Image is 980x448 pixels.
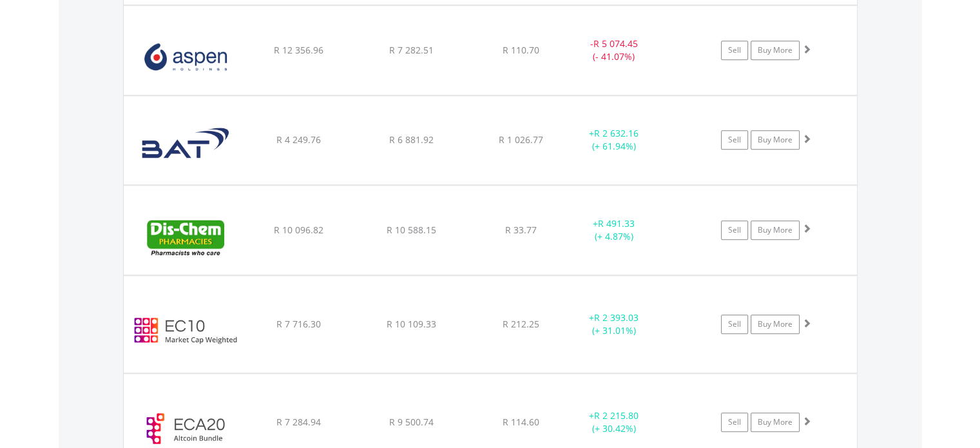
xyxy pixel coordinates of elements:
[505,224,537,236] span: R 33.77
[276,416,321,428] span: R 7 284.94
[594,127,639,139] span: R 2 632.16
[130,292,241,369] img: EC10.EC.EC10.png
[598,217,635,229] span: R 491.33
[387,224,436,236] span: R 10 588.15
[721,220,748,240] a: Sell
[721,41,748,60] a: Sell
[566,37,663,63] div: - (- 41.07%)
[276,318,321,330] span: R 7 716.30
[751,41,800,60] a: Buy More
[130,22,241,92] img: EQU.ZA.APN.png
[566,127,663,153] div: + (+ 61.94%)
[503,318,539,330] span: R 212.25
[594,409,639,422] span: R 2 215.80
[130,112,241,181] img: EQU.ZA.BTI.png
[751,130,800,150] a: Buy More
[503,416,539,428] span: R 114.60
[130,202,241,271] img: EQU.ZA.DCP.png
[593,37,638,50] span: R 5 074.45
[387,318,436,330] span: R 10 109.33
[499,133,543,146] span: R 1 026.77
[751,220,800,240] a: Buy More
[566,311,663,337] div: + (+ 31.01%)
[751,315,800,334] a: Buy More
[274,224,323,236] span: R 10 096.82
[389,133,434,146] span: R 6 881.92
[721,315,748,334] a: Sell
[389,416,434,428] span: R 9 500.74
[274,44,323,56] span: R 12 356.96
[276,133,321,146] span: R 4 249.76
[389,44,434,56] span: R 7 282.51
[566,409,663,435] div: + (+ 30.42%)
[566,217,663,243] div: + (+ 4.87%)
[751,413,800,432] a: Buy More
[721,130,748,150] a: Sell
[503,44,539,56] span: R 110.70
[721,413,748,432] a: Sell
[594,311,639,324] span: R 2 393.03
